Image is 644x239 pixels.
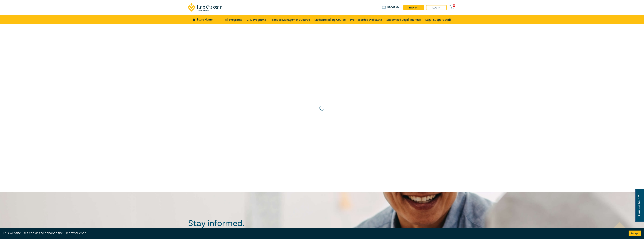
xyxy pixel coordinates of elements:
a: Program [382,5,400,10]
h2: Stay informed. [188,219,277,228]
a: sign up [403,5,424,10]
button: Accept cookies [629,231,641,236]
span: Can we help ? [637,191,641,220]
a: Practice Management Course [271,15,310,24]
a: Medicare Billing Course [314,15,346,24]
a: Legal Support Staff [425,15,451,24]
a: Store Home [193,17,219,22]
a: Supervised Legal Trainees [386,15,421,24]
span: 0 [453,4,455,7]
a: Log in [426,5,447,10]
a: CPD Programs [247,15,266,24]
a: Pre-Recorded Webcasts [350,15,382,24]
a: All Programs [225,15,242,24]
div: This website uses cookies to enhance the user experience. [3,231,623,236]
